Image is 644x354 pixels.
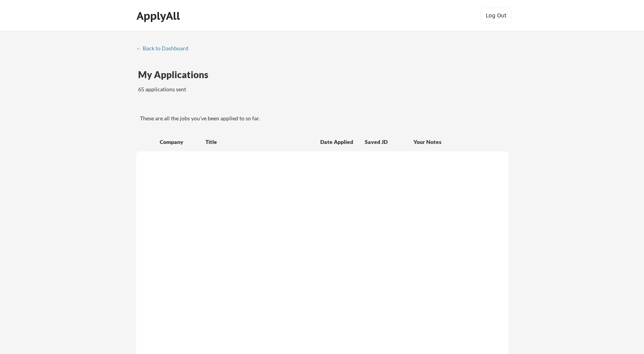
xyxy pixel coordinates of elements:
div: ← Back to Dashboard [136,46,194,51]
div: ApplyAll [137,9,182,22]
button: Log Out [481,8,512,23]
div: Title [205,138,313,146]
div: My Applications [138,70,215,79]
div: 65 applications sent [138,86,288,93]
div: Date Applied [320,138,354,146]
div: These are all the jobs you've been applied to so far. [138,99,188,108]
a: ← Back to Dashboard [136,45,194,53]
div: Saved JD [365,135,413,149]
div: Company [160,138,198,146]
div: These are all the jobs you've been applied to so far. [140,115,509,122]
div: These are job applications we think you'd be a good fit for, but couldn't apply you to automatica... [194,99,251,108]
div: Your Notes [413,138,502,146]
